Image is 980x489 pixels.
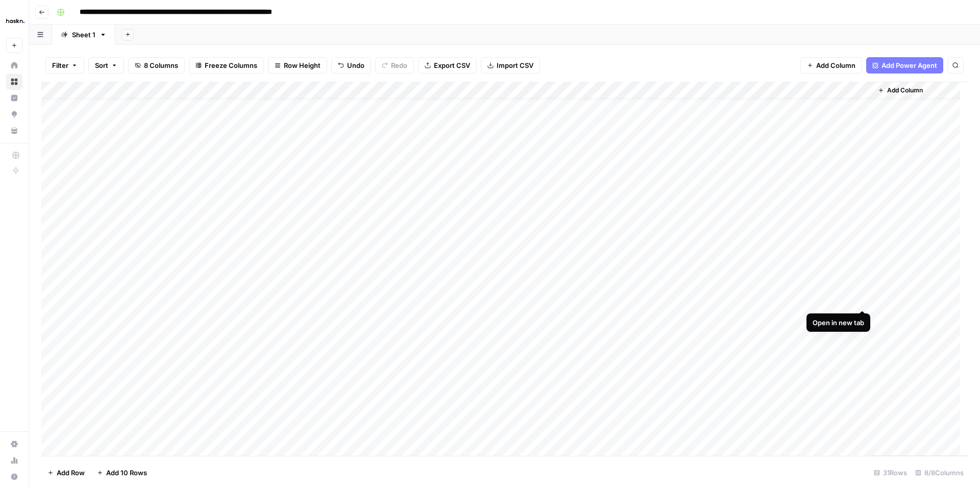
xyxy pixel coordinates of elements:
span: Row Height [284,60,321,70]
a: Settings [6,436,22,452]
span: Redo [391,60,407,70]
span: Add 10 Rows [106,468,147,478]
button: Row Height [268,57,327,74]
button: Add 10 Rows [91,464,153,481]
a: Sheet 1 [52,25,115,45]
button: Export CSV [418,57,477,74]
span: Add Power Agent [881,60,937,70]
button: Filter [45,57,84,74]
a: Browse [6,74,22,90]
span: Add Row [57,468,85,478]
span: Export CSV [434,60,470,70]
img: Haskn Logo [6,12,24,30]
span: Import CSV [497,60,533,70]
button: Sort [88,57,124,74]
span: Add Column [887,86,923,95]
button: Help + Support [6,469,22,485]
span: Sort [95,60,108,70]
a: Home [6,57,22,74]
button: Add Column [874,84,927,97]
button: Redo [375,57,414,74]
button: Add Column [800,57,862,74]
span: Freeze Columns [205,60,257,70]
a: Your Data [6,123,22,139]
button: Add Row [41,464,91,481]
button: 8 Columns [128,57,185,74]
span: Add Column [816,60,855,70]
button: Freeze Columns [189,57,264,74]
span: 8 Columns [144,60,178,70]
div: Open in new tab [813,317,864,328]
button: Workspace: Haskn [6,8,22,34]
a: Opportunities [6,106,22,123]
button: Undo [331,57,371,74]
a: Insights [6,90,22,106]
button: Add Power Agent [866,57,943,74]
div: Sheet 1 [72,30,95,40]
a: Usage [6,452,22,469]
button: Import CSV [481,57,540,74]
span: Undo [347,60,364,70]
span: Filter [52,60,68,70]
div: 8/8 Columns [911,464,968,481]
div: 31 Rows [870,464,911,481]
